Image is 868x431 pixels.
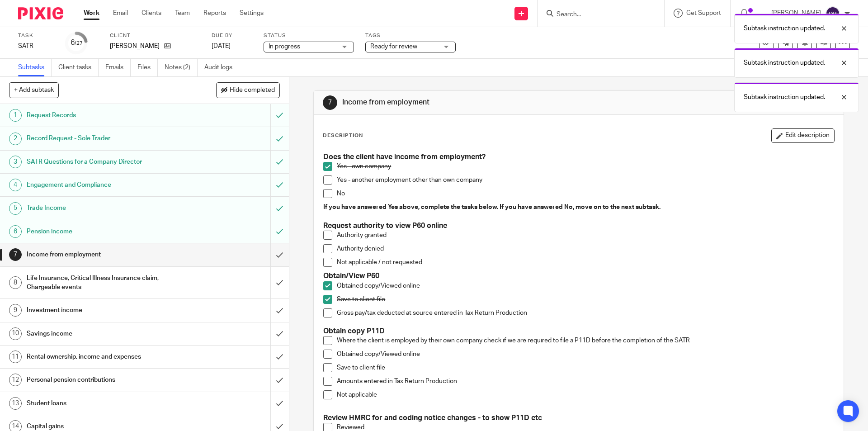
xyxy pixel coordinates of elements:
a: Notes (2) [165,59,198,76]
button: Hide completed [216,82,280,98]
h1: Rental ownership, income and expenses [27,350,183,364]
div: 5 [9,202,22,215]
a: Team [175,9,190,18]
a: Email [113,9,128,18]
div: 1 [9,109,22,122]
strong: Obtain copy P11D [323,327,385,335]
div: 10 [9,327,22,340]
div: 8 [9,276,22,289]
p: Subtask instruction updated. [744,24,825,33]
a: Files [137,59,158,76]
div: 7 [323,95,337,110]
a: Settings [240,9,264,18]
label: Client [110,32,200,39]
a: Audit logs [204,59,239,76]
span: Ready for review [370,43,417,50]
div: 6 [71,38,83,48]
p: Subtask instruction updated. [744,58,825,67]
h1: Life Insurance, Critical Illness Insurance claim, Chargeable events [27,271,183,294]
p: Save to client file [337,295,834,304]
p: Gross pay/tax deducted at source entered in Tax Return Production [337,308,834,317]
label: Due by [212,32,252,39]
strong: Review HMRC for and coding notice changes - to show P11D etc [323,414,542,422]
p: Authority granted [337,231,834,240]
a: Reports [203,9,226,18]
label: Tags [365,32,456,39]
a: Client tasks [58,59,99,76]
div: 13 [9,397,22,410]
div: 9 [9,304,22,317]
span: In progress [269,43,300,50]
div: SATR [18,42,54,51]
h1: Request Records [27,109,183,122]
p: [PERSON_NAME] [110,42,160,51]
div: 6 [9,225,22,238]
h1: Investment income [27,303,183,317]
p: No [337,189,834,198]
div: 3 [9,156,22,168]
strong: Request authority to view P60 online [323,222,447,229]
p: Obtained copy/Viewed online [337,350,834,359]
div: 4 [9,179,22,191]
img: Pixie [18,7,63,19]
div: 7 [9,248,22,261]
h1: Student loans [27,397,183,410]
span: Hide completed [230,87,275,94]
a: Subtasks [18,59,52,76]
img: svg%3E [826,6,840,21]
h1: Record Request - Sole Trader [27,132,183,145]
button: + Add subtask [9,82,59,98]
div: 12 [9,374,22,386]
p: Obtained copy/Viewed online [337,281,834,290]
button: Edit description [771,128,835,143]
strong: Does the client have income from employment? [323,153,486,161]
p: Subtask instruction updated. [744,93,825,102]
strong: Obtain/View P60 [323,272,379,279]
p: Where the client is employed by their own company check if we are required to file a P11D before ... [337,336,834,345]
p: Authority denied [337,244,834,253]
h1: Engagement and Compliance [27,178,183,192]
p: Not applicable / not requested [337,258,834,267]
p: Amounts entered in Tax Return Production [337,377,834,386]
span: [DATE] [212,43,231,49]
p: Description [323,132,363,139]
div: 11 [9,350,22,363]
h1: Income from employment [342,98,598,107]
a: Work [84,9,99,18]
h1: Personal pension contributions [27,373,183,387]
a: Emails [105,59,131,76]
p: Not applicable [337,390,834,399]
p: Yes - another employment other than own company [337,175,834,185]
div: 2 [9,133,22,145]
p: Yes - own company [337,162,834,171]
small: /27 [75,41,83,46]
h1: Income from employment [27,248,183,261]
p: Save to client file [337,363,834,372]
label: Status [264,32,354,39]
h1: SATR Questions for a Company Director [27,155,183,169]
a: Clients [142,9,161,18]
h1: Pension income [27,225,183,238]
h1: Trade Income [27,201,183,215]
strong: If you have answered Yes above, complete the tasks below. If you have answered No, move on to the... [323,204,660,210]
label: Task [18,32,54,39]
h1: Savings income [27,327,183,341]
